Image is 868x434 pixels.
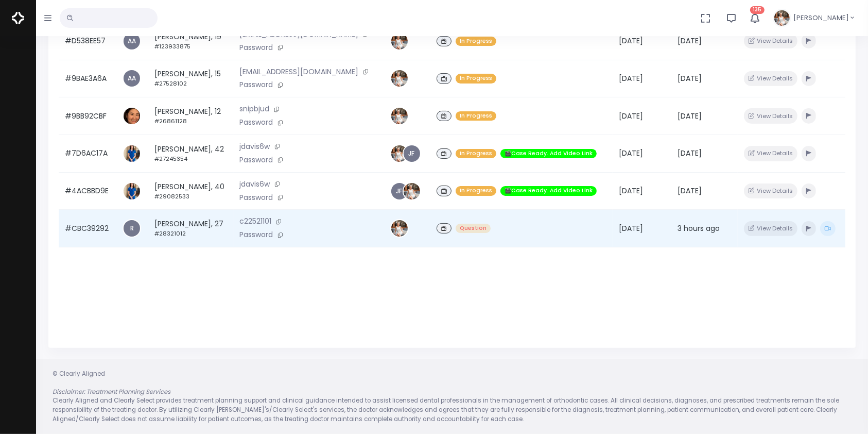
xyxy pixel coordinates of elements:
[240,141,378,153] p: jdavis6w
[148,210,233,247] td: [PERSON_NAME], 27
[456,186,496,196] span: In Progress
[59,97,116,135] td: #9BB92CBF
[240,179,378,190] p: jdavis6w
[12,7,24,29] img: Logo Horizontal
[678,36,702,46] span: [DATE]
[124,70,140,87] a: AA
[744,34,797,48] button: View Details
[148,135,233,173] td: [PERSON_NAME], 42
[240,66,378,78] p: [EMAIL_ADDRESS][DOMAIN_NAME]
[456,37,496,46] span: In Progress
[240,117,378,128] p: Password
[619,148,643,158] span: [DATE]
[59,210,116,247] td: #CBC39292
[148,172,233,210] td: [PERSON_NAME], 40
[53,388,170,396] em: Disclaimer: Treatment Planning Services
[154,229,186,238] small: #28321012
[744,108,797,123] button: View Details
[240,229,378,241] p: Password
[154,192,189,201] small: #29082533
[404,145,420,162] a: JF
[59,60,116,97] td: #9BAE3A6A
[773,9,791,27] img: Header Avatar
[59,22,116,60] td: #D538EE57
[240,192,378,204] p: Password
[678,111,702,121] span: [DATE]
[744,71,797,86] button: View Details
[793,13,849,23] span: [PERSON_NAME]
[744,183,797,198] button: View Details
[124,220,140,237] a: R
[240,155,378,166] p: Password
[154,42,190,51] small: #123933875
[619,36,643,46] span: [DATE]
[154,155,187,163] small: #27245354
[124,33,140,49] a: AA
[148,60,233,97] td: [PERSON_NAME], 15
[240,42,378,54] p: Password
[240,216,378,227] p: c22521101
[500,186,597,196] span: 🎬Case Ready. Add Video Link
[148,97,233,135] td: [PERSON_NAME], 12
[456,74,496,84] span: In Progress
[456,224,491,233] span: Question
[678,148,702,158] span: [DATE]
[391,183,408,199] a: JF
[744,221,797,236] button: View Details
[678,186,702,196] span: [DATE]
[59,135,116,173] td: #7D6AC17A
[619,111,643,121] span: [DATE]
[500,149,597,159] span: 🎬Case Ready. Add Video Link
[42,370,862,424] div: © Clearly Aligned Clearly Aligned and Clearly Select provides treatment planning support and clin...
[619,73,643,84] span: [DATE]
[619,223,643,233] span: [DATE]
[148,22,233,60] td: [PERSON_NAME], 19
[619,186,643,196] span: [DATE]
[240,79,378,91] p: Password
[678,73,702,84] span: [DATE]
[744,146,797,161] button: View Details
[456,111,496,121] span: In Progress
[750,6,765,14] span: 135
[240,104,378,115] p: snipbjud
[59,172,116,210] td: #4ACBBD9E
[456,149,496,159] span: In Progress
[154,79,187,88] small: #27528102
[678,223,720,233] span: 3 hours ago
[154,117,187,125] small: #26861128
